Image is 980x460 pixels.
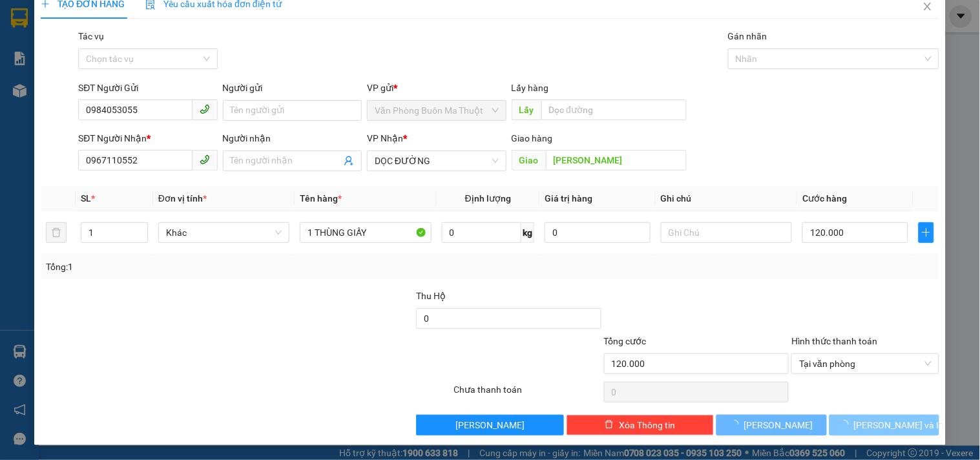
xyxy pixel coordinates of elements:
[300,193,342,204] span: Tên hàng
[416,415,563,435] button: [PERSON_NAME]
[110,12,141,26] span: Nhận:
[661,222,792,243] input: Ghi Chú
[367,133,403,143] span: VP Nhận
[375,101,498,120] span: Văn Phòng Buôn Ma Thuột
[619,418,675,432] span: Xóa Thông tin
[791,336,877,346] label: Hình thức thanh toán
[656,186,797,211] th: Ghi chú
[300,222,431,243] input: VD: Bàn, Ghế
[223,81,362,95] div: Người gửi
[200,104,210,114] span: phone
[200,154,210,165] span: phone
[545,193,592,204] span: Giá trị hàng
[512,150,546,171] span: Giao
[854,418,944,432] span: [PERSON_NAME] và In
[799,354,931,373] span: Tại văn phòng
[166,223,282,242] span: Khác
[512,133,553,143] span: Giao hàng
[375,151,498,171] span: DỌC ĐƯỜNG
[11,12,31,26] span: Gửi:
[919,227,933,238] span: plus
[829,415,939,435] button: [PERSON_NAME] và In
[546,150,687,171] input: Dọc đường
[81,193,91,204] span: SL
[512,99,541,120] span: Lấy
[110,11,201,42] div: DỌC ĐƯỜNG
[567,415,714,435] button: deleteXóa Thông tin
[541,99,687,120] input: Dọc đường
[78,131,217,145] div: SĐT Người Nhận
[465,193,511,204] span: Định lượng
[158,193,207,204] span: Đơn vị tính
[11,57,101,76] div: 0903534299
[46,260,379,274] div: Tổng: 1
[730,420,744,429] span: loading
[11,11,101,57] div: Văn Phòng Buôn Ma Thuột
[840,420,854,429] span: loading
[744,418,813,432] span: [PERSON_NAME]
[545,222,651,243] input: 0
[46,222,67,243] button: delete
[78,81,217,95] div: SĐT Người Gửi
[110,60,191,128] span: BẾN LỨC LONG AN
[110,42,201,60] div: 0989509083
[512,83,549,93] span: Lấy hàng
[78,31,104,41] label: Tác vụ
[716,415,826,435] button: [PERSON_NAME]
[416,291,446,301] span: Thu Hộ
[728,31,767,41] label: Gán nhãn
[455,418,525,432] span: [PERSON_NAME]
[605,420,614,430] span: delete
[521,222,534,243] span: kg
[110,67,129,81] span: DĐ:
[919,222,934,243] button: plus
[452,382,602,405] div: Chưa thanh toán
[344,156,354,166] span: user-add
[223,131,362,145] div: Người nhận
[604,336,647,346] span: Tổng cước
[802,193,847,204] span: Cước hàng
[367,81,506,95] div: VP gửi
[923,1,933,12] span: close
